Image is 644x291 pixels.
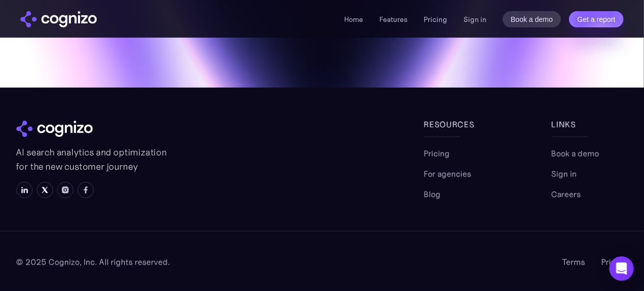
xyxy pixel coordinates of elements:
[552,188,581,200] a: Careers
[562,256,585,268] a: Terms
[20,186,29,194] img: LinkedIn icon
[20,11,97,28] a: home
[424,118,501,130] div: Resources
[20,11,97,28] img: cognizo logo
[424,147,450,160] a: Pricing
[569,11,624,28] a: Get a report
[379,15,407,24] a: Features
[16,145,169,174] p: AI search analytics and optimization for the new customer journey
[552,118,628,130] div: links
[552,147,600,160] a: Book a demo
[424,168,472,180] a: For agencies
[463,13,486,25] a: Sign in
[344,15,363,24] a: Home
[424,188,441,200] a: Blog
[16,121,93,137] img: cognizo logo
[602,256,628,268] a: Privacy
[552,168,577,180] a: Sign in
[16,256,170,268] div: © 2025 Cognizo, Inc. All rights reserved.
[424,15,447,24] a: Pricing
[503,11,561,28] a: Book a demo
[609,256,634,281] div: Open Intercom Messenger
[41,186,49,194] img: X icon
